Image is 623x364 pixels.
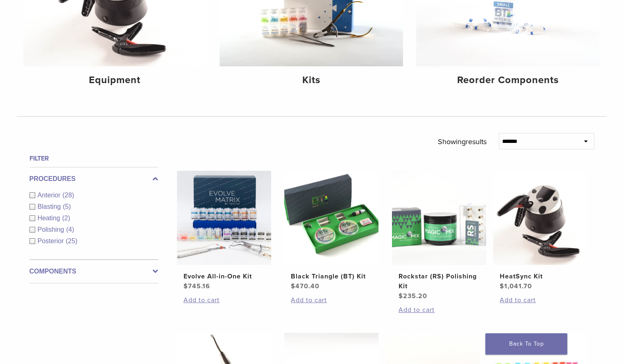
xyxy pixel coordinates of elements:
span: (5) [63,203,71,210]
img: Evolve All-in-One Kit [177,171,271,265]
bdi: 745.16 [184,282,210,290]
h4: Reorder Components [423,73,593,88]
img: Rockstar (RS) Polishing Kit [392,171,486,265]
h2: Rockstar (RS) Polishing Kit [399,271,480,291]
bdi: 470.40 [291,282,319,290]
a: Add to cart: “Rockstar (RS) Polishing Kit” [399,305,480,315]
h4: Kits [226,73,396,88]
a: Black Triangle (BT) KitBlack Triangle (BT) Kit $470.40 [284,171,379,291]
label: Components [29,267,158,276]
img: Black Triangle (BT) Kit [284,171,378,265]
h2: Evolve All-in-One Kit [184,271,265,281]
a: Add to cart: “Black Triangle (BT) Kit” [291,295,372,305]
h2: HeatSync Kit [500,271,581,281]
span: Blasting [38,203,63,210]
span: $ [500,282,504,290]
a: Back To Top [485,333,567,355]
a: Add to cart: “Evolve All-in-One Kit” [184,295,265,305]
span: Polishing [38,226,66,233]
h4: Filter [29,154,158,163]
span: Anterior [38,192,63,199]
span: (28) [63,192,74,199]
a: Evolve All-in-One KitEvolve All-in-One Kit $745.16 [177,171,272,291]
span: $ [399,292,403,300]
a: HeatSync KitHeatSync Kit $1,041.70 [493,171,588,291]
p: Showing results [438,133,487,150]
bdi: 235.20 [399,292,427,300]
span: $ [291,282,295,290]
a: Add to cart: “HeatSync Kit” [500,295,581,305]
h2: Black Triangle (BT) Kit [291,271,372,281]
span: (2) [62,215,70,222]
a: Rockstar (RS) Polishing KitRockstar (RS) Polishing Kit $235.20 [392,171,487,301]
bdi: 1,041.70 [500,282,532,290]
span: Posterior [38,237,66,244]
span: (4) [66,226,74,233]
span: Heating [38,215,62,222]
img: HeatSync Kit [493,171,587,265]
span: $ [184,282,188,290]
h4: Equipment [30,73,200,88]
span: (25) [66,237,77,244]
label: Procedures [29,174,158,184]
